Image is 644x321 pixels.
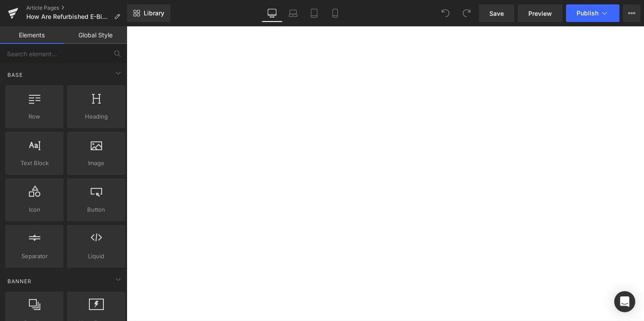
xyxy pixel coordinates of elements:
[489,9,504,18] span: Save
[518,4,563,22] a: Preview
[262,4,283,22] a: Desktop
[70,252,123,261] span: Liquid
[8,159,61,168] span: Text Block
[8,205,61,214] span: Icon
[8,252,61,261] span: Separator
[26,13,110,20] span: How Are Refurbished E-Bikes Inspected and Certified in the [GEOGRAPHIC_DATA]?
[26,4,127,11] a: Article Pages
[70,112,123,121] span: Heading
[566,4,619,22] button: Publish
[64,26,127,44] a: Global Style
[283,4,304,22] a: Laptop
[577,10,598,17] span: Publish
[325,4,346,22] a: Mobile
[70,205,123,214] span: Button
[127,4,170,22] a: New Library
[70,159,123,168] span: Image
[8,112,61,121] span: Row
[458,4,475,22] button: Redo
[144,9,164,17] span: Library
[7,277,32,285] span: Banner
[304,4,325,22] a: Tablet
[7,71,24,79] span: Base
[614,291,635,312] div: Open Intercom Messenger
[437,4,454,22] button: Undo
[623,4,640,22] button: More
[528,9,552,18] span: Preview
